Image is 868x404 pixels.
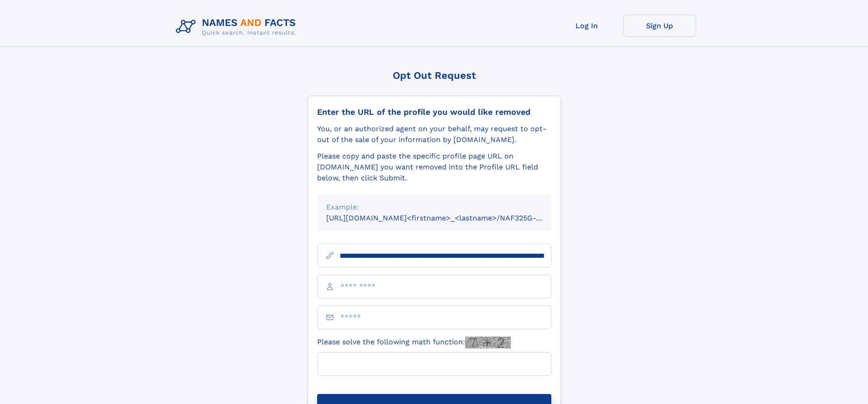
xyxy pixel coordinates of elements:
[326,202,542,213] div: Example:
[623,15,696,37] a: Sign Up
[317,123,551,145] div: You, or an authorized agent on your behalf, may request to opt-out of the sale of your informatio...
[317,151,551,184] div: Please copy and paste the specific profile page URL on [DOMAIN_NAME] you want removed into the Pr...
[326,214,569,222] small: [URL][DOMAIN_NAME]<firstname>_<lastname>/NAF325G-xxxxxxxx
[308,70,561,81] div: Opt Out Request
[172,15,303,39] img: Logo Names and Facts
[550,15,623,37] a: Log In
[317,337,511,348] label: Please solve the following math function:
[317,107,551,117] div: Enter the URL of the profile you would like removed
